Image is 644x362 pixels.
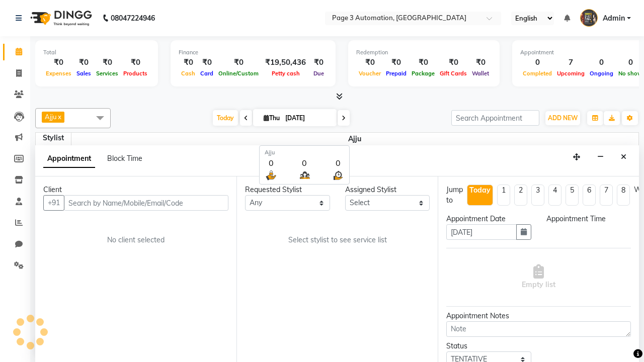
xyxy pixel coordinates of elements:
span: Appointment [43,150,95,168]
img: Admin [580,9,598,27]
div: ₹0 [74,57,94,68]
div: ₹0 [356,57,383,68]
li: 3 [531,185,544,206]
div: ₹0 [409,57,437,68]
li: 7 [600,185,613,206]
span: Today [213,110,238,126]
span: Select stylist to see service list [288,235,387,245]
span: Due [311,70,327,77]
span: Voucher [356,70,383,77]
span: Ajju [71,133,639,145]
input: Search Appointment [451,110,539,126]
div: 0 [520,57,554,68]
span: Wallet [469,70,492,77]
div: 0 [265,157,277,169]
input: yyyy-mm-dd [446,224,517,240]
li: 5 [566,185,579,206]
div: 0 [587,57,616,68]
span: Upcoming [554,70,587,77]
div: Jump to [446,185,463,206]
span: Card [198,70,216,77]
button: +91 [43,195,64,211]
li: 4 [548,185,561,206]
div: ₹0 [437,57,469,68]
b: 08047224946 [111,4,155,32]
li: 8 [617,185,630,206]
span: Expenses [43,70,74,77]
input: 2025-10-02 [282,111,333,126]
div: Client [43,185,228,195]
div: Requested Stylist [245,185,330,195]
span: Services [94,70,121,77]
span: Block Time [107,154,142,163]
div: Today [469,185,491,196]
img: serve.png [265,169,277,182]
span: Thu [261,114,282,122]
div: Status [446,341,531,351]
span: ADD NEW [548,114,578,122]
span: Empty list [522,264,555,290]
span: Ajju [45,113,57,121]
div: Appointment Date [446,214,531,224]
div: Finance [179,48,328,57]
div: Redemption [356,48,492,57]
span: Package [409,70,437,77]
span: Petty cash [269,70,302,77]
div: Appointment Notes [446,311,631,321]
li: 1 [497,185,510,206]
div: Stylist [36,133,71,143]
div: ₹0 [383,57,409,68]
div: 0 [332,157,344,169]
span: Admin [603,13,625,24]
img: logo [26,4,95,32]
div: ₹19,50,436 [261,57,310,68]
span: Prepaid [383,70,409,77]
div: ₹0 [469,57,492,68]
div: ₹0 [198,57,216,68]
input: Search by Name/Mobile/Email/Code [64,195,228,211]
span: Completed [520,70,554,77]
a: x [57,113,61,121]
button: Close [616,149,631,165]
div: ₹0 [43,57,74,68]
div: 7 [554,57,587,68]
button: ADD NEW [545,111,580,125]
span: Sales [74,70,94,77]
div: No client selected [67,235,204,245]
div: ₹0 [216,57,261,68]
div: Ajju [265,148,344,157]
div: ₹0 [121,57,150,68]
div: Assigned Stylist [345,185,430,195]
li: 2 [514,185,527,206]
span: Products [121,70,150,77]
img: queue.png [298,169,311,182]
span: Ongoing [587,70,616,77]
span: Gift Cards [437,70,469,77]
div: ₹0 [94,57,121,68]
li: 6 [583,185,596,206]
span: Cash [179,70,198,77]
div: Total [43,48,150,57]
img: wait_time.png [332,169,344,182]
div: ₹0 [310,57,328,68]
span: Online/Custom [216,70,261,77]
div: 0 [298,157,311,169]
div: ₹0 [179,57,198,68]
div: Appointment Time [546,214,631,224]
